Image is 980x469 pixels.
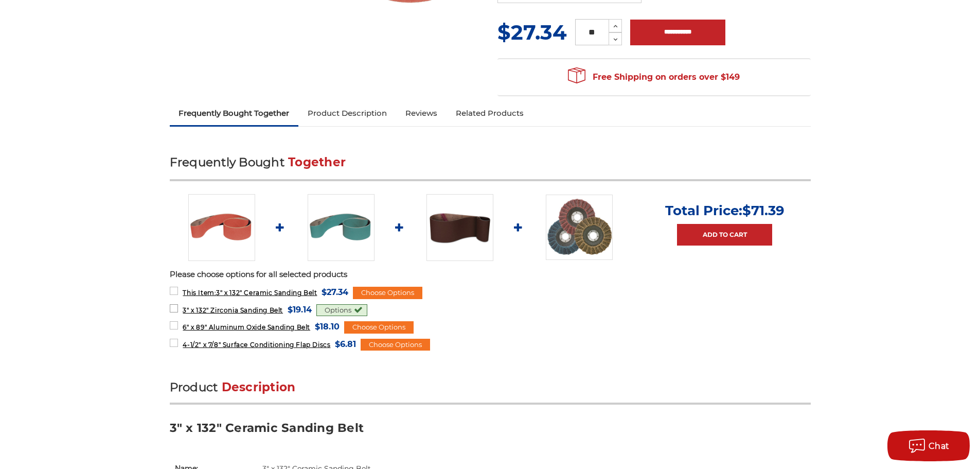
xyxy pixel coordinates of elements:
[316,304,367,317] div: Options
[568,67,740,88] span: Free Shipping on orders over $149
[447,102,533,125] a: Related Products
[183,323,310,331] span: 6" x 89" Aluminum Oxide Sanding Belt
[288,303,312,317] span: $19.14
[929,441,950,451] span: Chat
[335,337,356,351] span: $6.81
[183,289,216,297] strong: This Item:
[298,102,396,125] a: Product Description
[361,339,430,351] div: Choose Options
[183,306,283,314] span: 3" x 132" Zirconia Sanding Belt
[353,287,422,299] div: Choose Options
[183,289,317,297] span: 3" x 132" Ceramic Sanding Belt
[742,202,785,219] span: $71.39
[322,285,348,299] span: $27.34
[887,430,970,461] button: Chat
[677,224,772,246] a: Add to Cart
[170,420,811,443] h3: 3" x 132" Ceramic Sanding Belt
[170,380,218,394] span: Product
[315,320,340,334] span: $18.10
[222,380,296,394] span: Description
[170,155,284,169] span: Frequently Bought
[497,20,567,45] span: $27.34
[170,102,299,125] a: Frequently Bought Together
[188,194,255,261] img: 3" x 132" Ceramic Sanding Belt
[344,321,414,334] div: Choose Options
[288,155,346,169] span: Together
[170,269,811,281] p: Please choose options for all selected products
[183,341,330,349] span: 4-1/2" x 7/8" Surface Conditioning Flap Discs
[396,102,447,125] a: Reviews
[665,202,785,219] p: Total Price:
